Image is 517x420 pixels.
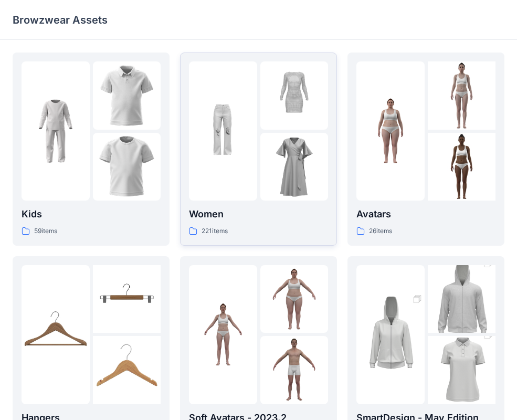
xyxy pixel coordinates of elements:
img: folder 3 [260,336,329,404]
img: folder 3 [93,336,161,404]
img: folder 1 [189,300,257,369]
p: Women [189,207,328,222]
img: folder 3 [93,133,161,201]
a: folder 1folder 2folder 3Women221items [180,52,337,246]
p: Avatars [356,207,495,222]
p: Kids [22,207,161,222]
p: Browzwear Assets [13,13,108,27]
img: folder 2 [428,248,496,350]
img: folder 1 [22,300,90,369]
img: folder 3 [260,133,329,201]
p: 221 items [202,226,228,237]
img: folder 1 [356,283,425,385]
img: folder 1 [22,97,90,165]
img: folder 1 [356,97,425,165]
img: folder 2 [260,265,329,333]
img: folder 2 [93,265,161,333]
p: 59 items [34,226,57,237]
p: 26 items [369,226,392,237]
img: folder 2 [428,61,496,130]
img: folder 1 [189,97,257,165]
a: folder 1folder 2folder 3Avatars26items [347,52,504,246]
a: folder 1folder 2folder 3Kids59items [13,52,170,246]
img: folder 2 [260,61,329,130]
img: folder 2 [93,61,161,130]
img: folder 3 [428,133,496,201]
